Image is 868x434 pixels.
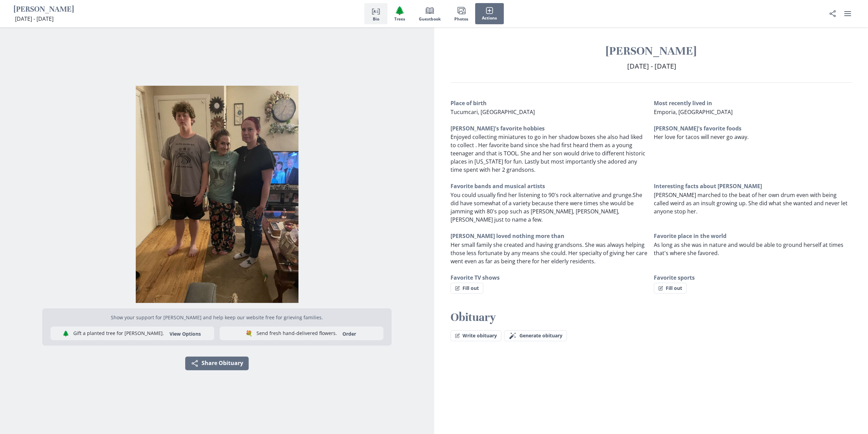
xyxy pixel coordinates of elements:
h3: Favorite TV shows [451,274,648,282]
span: Generate obituary [519,333,562,339]
h3: Favorite place in the world [654,232,852,240]
h3: Favorite bands and musical artists [451,182,648,190]
button: Bio [364,3,387,24]
h1: [PERSON_NAME] [451,44,852,58]
span: Tucumcari, [GEOGRAPHIC_DATA] [451,108,535,116]
span: Emporia, [GEOGRAPHIC_DATA] [654,108,733,116]
a: Order [338,331,360,337]
h3: Place of birth [451,99,648,107]
span: [DATE] - [DATE] [15,15,54,23]
button: Photos [447,3,475,24]
h3: Most recently lived in [654,99,852,107]
span: Guestbook [419,17,441,22]
h1: [PERSON_NAME] [14,4,74,15]
button: Share Obituary [185,356,249,370]
span: As long as she was in nature and would be able to ground herself at times that's where she favored. [654,241,843,257]
button: Guestbook [412,3,447,24]
button: Fill out [451,283,483,294]
img: Photo of Sara [5,86,429,303]
span: Photos [454,17,468,22]
span: Tree [395,5,405,15]
span: Her small family she created and having grandsons. She was always helping those less fortunate by... [451,241,647,265]
h2: Obituary [451,310,852,325]
span: Trees [394,17,405,22]
span: Enjoyed collecting miniatures to go in her shadow boxes she also had liked to collect . Her favor... [451,133,645,173]
span: [PERSON_NAME] marched to the beat of her own drum even with being called weird as an insult growi... [654,191,848,215]
button: Trees [387,3,412,24]
span: [DATE] - [DATE] [627,61,676,71]
button: View Options [165,331,205,337]
span: You could usually find her listening to 90's rock alternative and grunge.She did have somewhat of... [451,191,642,223]
span: Actions [482,16,497,20]
h3: [PERSON_NAME]'s favorite foods [654,124,852,132]
div: Open photos full screen [5,80,429,303]
h3: [PERSON_NAME]'s favorite hobbies [451,124,648,132]
button: Write obituary [451,330,501,341]
p: Show your support for [PERSON_NAME] and help keep our website free for grieving families. [50,314,383,321]
span: Bio [373,17,379,22]
button: Share Obituary [826,7,839,20]
h3: Favorite sports [654,274,852,282]
span: Her love for tacos will never go away. [654,133,749,141]
button: Actions [475,3,504,24]
h3: Interesting facts about [PERSON_NAME] [654,182,852,190]
button: user menu [841,7,854,20]
button: Generate obituary [504,330,567,341]
button: Fill out [654,283,687,294]
h3: [PERSON_NAME] loved nothing more than [451,232,648,240]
